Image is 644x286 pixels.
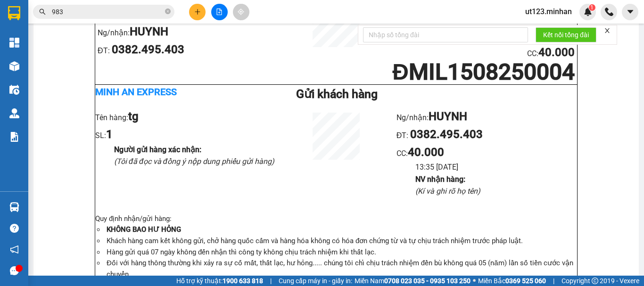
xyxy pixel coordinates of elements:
li: 13:35 [DATE] [415,161,577,173]
button: plus [189,4,206,20]
i: (Tôi đã đọc và đồng ý nộp dung phiếu gửi hàng) [114,157,274,166]
img: dashboard-icon [9,38,19,48]
span: caret-down [626,8,635,16]
span: | [553,276,554,286]
li: Ng/nhận: [396,108,577,126]
b: Gửi khách hàng [296,87,378,101]
li: CC [376,44,575,62]
strong: 0708 023 035 - 0935 103 250 [384,277,471,285]
span: Miền Bắc [478,276,546,286]
b: Minh An Express [95,86,177,98]
div: Đăk Mil [8,8,55,31]
img: logo-vxr [8,6,20,20]
img: warehouse-icon [9,202,19,212]
span: notification [10,245,19,254]
img: phone-icon [605,8,613,16]
img: warehouse-icon [9,61,19,71]
input: Tìm tên, số ĐT hoặc mã đơn [52,7,163,17]
b: 0382.495.403 [410,128,483,141]
span: search [39,8,46,15]
b: Người gửi hàng xác nhận : [114,145,201,154]
span: Kết nối tổng đài [543,30,589,40]
span: aim [238,8,244,15]
span: file-add [216,8,223,15]
span: Nhận: [61,9,84,19]
h1: ĐMIL1508250004 [376,62,575,82]
div: HUYNH [61,42,157,53]
img: icon-new-feature [584,8,592,16]
input: Nhập số tổng đài [363,27,528,42]
div: 0382495403 [61,53,157,66]
span: Hỗ trợ kỹ thuật: [176,276,263,286]
img: warehouse-icon [9,85,19,95]
span: : [537,49,575,58]
li: SL: [95,126,276,144]
strong: KHÔNG BAO HƯ HỎNG [107,225,181,234]
b: 40.000 [408,146,444,159]
li: Tên hàng: [95,108,276,126]
sup: 1 [589,4,595,11]
span: ⚪️ [473,279,476,283]
b: 40.000 [538,46,575,59]
button: aim [233,4,249,20]
strong: 0369 525 060 [505,277,546,285]
span: close [604,27,611,34]
i: (Kí và ghi rõ họ tên) [415,187,480,196]
b: HUYNH [429,110,467,123]
button: caret-down [622,4,638,20]
b: tg [128,110,139,123]
img: solution-icon [9,132,19,142]
div: Dãy 4-B15 bến xe [GEOGRAPHIC_DATA] [61,8,157,42]
span: ut123.minhan [518,6,579,17]
span: close-circle [165,8,171,14]
span: Cung cấp máy in - giấy in: [279,276,352,286]
span: : [406,149,444,158]
button: file-add [211,4,228,20]
b: HUYNH [130,25,168,38]
span: copyright [592,278,598,284]
img: warehouse-icon [9,108,19,118]
li: Khách hàng cam kết không gửi, chở hàng quốc cấm và hàng hóa không có hóa đơn chứng từ và tự chịu ... [105,236,577,247]
span: question-circle [10,224,19,233]
b: 0382.495.403 [112,43,184,56]
span: Miền Nam [355,276,471,286]
button: Kết nối tổng đài [536,27,596,42]
span: close-circle [165,8,171,16]
li: Đối với hàng thông thường khi xảy ra sự cố mất, thất lạc, hư hỏng..... chúng tôi chỉ chịu trách n... [105,258,577,280]
li: Ng/nhận: [98,23,297,41]
span: Gửi: [8,9,23,19]
li: Hàng gửi quá 07 ngày không đến nhận thì công ty không chịu trách nhiệm khi thất lạc. [105,247,577,258]
span: plus [194,8,201,15]
span: | [270,276,272,286]
strong: 1900 633 818 [223,277,263,285]
b: NV nhận hàng : [415,175,465,184]
ul: CC [396,108,577,197]
span: message [10,266,19,275]
span: 1 [590,4,594,11]
li: ĐT: [98,41,297,59]
b: 1 [106,128,113,141]
li: ĐT: [396,126,577,144]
